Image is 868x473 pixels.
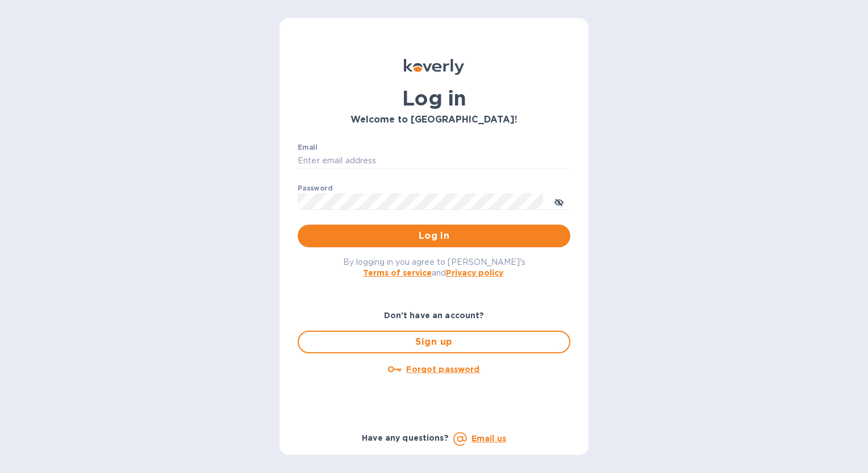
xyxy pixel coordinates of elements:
input: Enter email address [298,153,570,170]
button: Sign up [298,331,570,353]
label: Email [298,144,318,151]
img: Koverly [404,59,464,75]
button: toggle password visibility [548,190,570,213]
a: Email us [471,434,506,443]
span: Log in [307,229,561,243]
a: Privacy policy [446,268,503,277]
b: Don't have an account? [384,311,485,320]
h1: Log in [298,86,570,110]
b: Have any questions? [362,433,449,442]
u: Forgot password [406,365,479,374]
label: Password [298,185,332,192]
span: By logging in you agree to [PERSON_NAME]'s and . [343,257,525,277]
span: Sign up [308,335,560,349]
button: Log in [298,225,570,247]
h3: Welcome to [GEOGRAPHIC_DATA]! [298,115,570,125]
a: Terms of service [363,268,432,277]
